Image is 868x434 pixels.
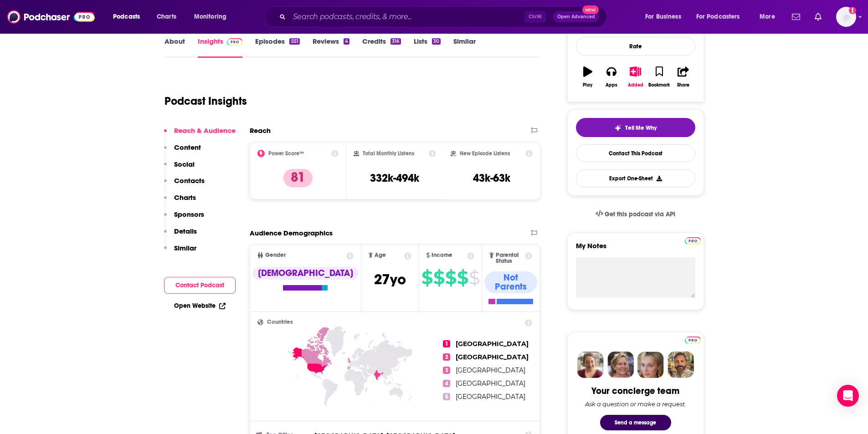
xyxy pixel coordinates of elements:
a: Reviews4 [313,37,349,58]
button: Open AdvancedNew [553,11,599,22]
span: 1 [443,340,450,347]
span: Open Advanced [557,15,595,19]
button: Similar [164,244,196,260]
label: My Notes [576,241,695,257]
span: Podcasts [113,10,140,23]
a: Credits316 [362,37,401,58]
span: [GEOGRAPHIC_DATA] [456,366,525,374]
button: open menu [690,10,753,24]
span: Income [431,252,452,258]
p: Sponsors [174,210,204,219]
h2: New Episode Listens [460,150,510,157]
span: 5 [443,393,450,400]
div: 316 [390,38,401,45]
p: Content [174,143,201,152]
a: Open Website [174,302,226,310]
button: Details [164,227,197,244]
span: [GEOGRAPHIC_DATA] [456,393,525,401]
div: [DEMOGRAPHIC_DATA] [252,267,359,280]
span: $ [445,271,456,285]
span: Age [375,252,386,258]
span: $ [421,271,432,285]
div: Your concierge team [591,385,679,397]
button: Bookmark [647,61,671,93]
span: $ [433,271,444,285]
a: Get this podcast via API [588,203,683,225]
a: Lists30 [414,37,441,58]
div: Search podcasts, credits, & more... [273,6,616,27]
div: Bookmark [648,82,670,88]
a: InsightsPodchaser Pro [198,37,243,58]
button: Contact Podcast [164,277,236,294]
h2: Total Monthly Listens [363,150,414,157]
span: Countries [267,319,293,325]
div: Rate [576,37,695,56]
a: Show notifications dropdown [811,9,825,25]
button: Reach & Audience [164,126,236,143]
p: 81 [283,169,313,187]
button: Social [164,160,195,177]
button: Send a message [600,415,671,430]
p: Reach & Audience [174,126,236,135]
img: Barbara Profile [607,352,634,378]
div: Ask a question or make a request. [585,400,686,408]
img: Jules Profile [637,352,664,378]
h1: Podcast Insights [164,94,247,108]
button: open menu [188,10,238,24]
h2: Reach [250,126,271,135]
a: Pro website [685,236,701,245]
span: New [582,5,599,14]
button: Apps [600,61,623,93]
div: 4 [344,38,349,45]
img: Sydney Profile [577,352,604,378]
div: 30 [432,38,441,45]
button: Added [623,61,647,93]
a: Show notifications dropdown [788,9,804,25]
button: Charts [164,193,196,210]
a: Episodes551 [255,37,299,58]
span: Get this podcast via API [605,210,675,218]
div: Share [677,82,689,88]
img: Podchaser Pro [685,237,701,245]
button: Sponsors [164,210,204,227]
span: $ [469,271,479,285]
h2: Audience Demographics [250,229,333,237]
button: Export One-Sheet [576,169,695,187]
button: Content [164,143,201,160]
img: Jon Profile [668,352,694,378]
img: Podchaser Pro [685,337,701,344]
div: Apps [606,82,617,88]
button: open menu [753,10,786,24]
span: 4 [443,380,450,387]
p: Similar [174,244,196,252]
a: About [164,37,185,58]
p: Social [174,160,195,168]
svg: Add a profile image [849,7,856,14]
img: User Profile [836,7,856,27]
span: Charts [157,10,176,23]
span: Monitoring [194,10,226,23]
span: [GEOGRAPHIC_DATA] [456,379,525,388]
span: [GEOGRAPHIC_DATA] [456,353,529,361]
span: Gender [265,252,286,258]
a: Charts [151,10,182,24]
button: open menu [107,10,152,24]
button: tell me why sparkleTell Me Why [576,118,695,137]
a: Similar [453,37,476,58]
span: For Business [645,10,681,23]
div: Play [583,82,592,88]
button: Contacts [164,176,205,193]
button: Share [671,61,695,93]
button: Show profile menu [836,7,856,27]
div: Not Parents [484,271,537,293]
span: Tell Me Why [625,124,657,132]
span: [GEOGRAPHIC_DATA] [456,340,529,348]
div: 551 [289,38,299,45]
span: Logged in as aoifemcg [836,7,856,27]
img: tell me why sparkle [614,124,621,132]
p: Charts [174,193,196,202]
a: Podchaser - Follow, Share and Rate Podcasts [7,8,95,26]
a: Contact This Podcast [576,144,695,162]
span: 27 yo [374,271,406,288]
p: Details [174,227,197,235]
